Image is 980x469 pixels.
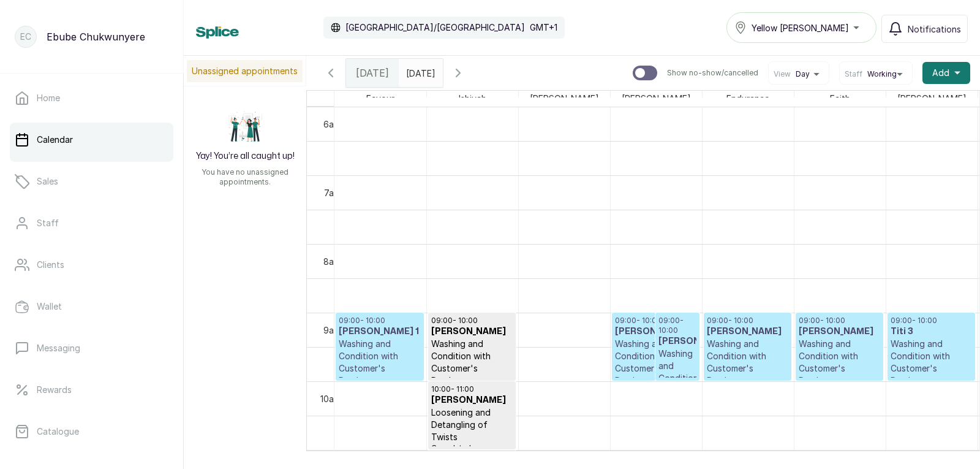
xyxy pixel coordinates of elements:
[318,392,343,405] div: 10am
[346,59,399,87] div: [DATE]
[10,414,173,449] a: Catalogue
[619,91,693,106] span: [PERSON_NAME]
[321,255,343,268] div: 8am
[667,68,758,78] p: Show no-show/cancelled
[726,12,876,43] button: Yellow [PERSON_NAME]
[10,248,173,282] a: Clients
[321,324,343,337] div: 9am
[10,289,173,324] a: Wallet
[796,69,810,79] span: Day
[37,342,80,354] p: Messaging
[321,118,343,131] div: 6am
[37,259,64,271] p: Clients
[10,81,173,115] a: Home
[724,91,772,106] span: Endurance
[615,326,696,338] h3: [PERSON_NAME]
[845,69,907,79] button: StaffWorking
[10,123,173,157] a: Calendar
[356,66,389,80] span: [DATE]
[774,69,791,79] span: View
[339,326,421,338] h3: [PERSON_NAME] 1
[37,134,73,146] p: Calendar
[891,316,972,326] p: 09:00 - 10:00
[752,21,849,34] span: Yellow [PERSON_NAME]
[891,326,972,338] h3: Titi 3
[345,21,525,34] p: [GEOGRAPHIC_DATA]/[GEOGRAPHIC_DATA]
[530,21,557,34] p: GMT+1
[431,406,513,443] p: Loosening and Detangling of Twists
[37,384,72,396] p: Rewards
[891,338,972,387] p: Washing and Condition with Customer's Product
[10,373,173,407] a: Rewards
[431,326,513,338] h3: [PERSON_NAME]
[431,384,513,394] p: 10:00 - 11:00
[827,91,853,106] span: Faith
[10,331,173,365] a: Messaging
[707,338,788,387] p: Washing and Condition with Customer's Product
[187,60,303,82] p: Unassigned appointments
[10,164,173,199] a: Sales
[364,91,397,106] span: Favour
[615,316,696,326] p: 09:00 - 10:00
[431,316,513,326] p: 09:00 - 10:00
[456,91,489,106] span: Ishiyah
[37,217,59,229] p: Staff
[527,91,601,106] span: [PERSON_NAME]
[431,338,513,387] p: Washing and Condition with Customer's Product
[47,29,145,44] p: Ebube Chukwunyere
[615,338,696,387] p: Washing and Condition with Customer's Product
[658,316,696,335] p: 09:00 - 10:00
[431,443,513,453] p: Completed
[707,326,788,338] h3: [PERSON_NAME]
[799,316,880,326] p: 09:00 - 10:00
[339,316,421,326] p: 09:00 - 10:00
[867,69,897,79] span: Working
[20,31,31,43] p: EC
[37,175,58,188] p: Sales
[799,338,880,387] p: Washing and Condition with Customer's Product
[191,167,299,187] p: You have no unassigned appointments.
[322,186,343,199] div: 7am
[774,69,824,79] button: ViewDay
[37,92,60,104] p: Home
[10,206,173,240] a: Staff
[922,62,970,84] button: Add
[431,394,513,406] h3: [PERSON_NAME]
[339,338,421,387] p: Washing and Condition with Customer's Product
[37,425,79,438] p: Catalogue
[658,335,696,348] h3: [PERSON_NAME]
[658,348,696,421] p: Washing and Condition with Customer's Product
[799,326,880,338] h3: [PERSON_NAME]
[895,91,969,106] span: [PERSON_NAME]
[196,150,295,162] h2: Yay! You’re all caught up!
[908,23,961,36] span: Notifications
[37,300,62,313] p: Wallet
[707,316,788,326] p: 09:00 - 10:00
[881,15,968,43] button: Notifications
[932,67,949,79] span: Add
[845,69,862,79] span: Staff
